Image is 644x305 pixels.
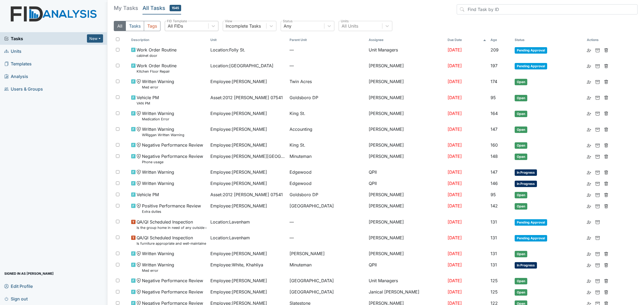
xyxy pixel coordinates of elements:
[208,35,287,44] th: Toggle SortBy
[515,47,547,54] span: Pending Approval
[367,248,446,259] td: [PERSON_NAME]
[491,111,498,116] span: 164
[595,203,600,209] a: Archive
[142,153,203,165] span: Negative Performance Review Phone usage
[142,117,174,122] small: Medication Error
[595,126,600,132] a: Archive
[4,59,32,68] span: Templates
[367,232,446,248] td: [PERSON_NAME]
[515,235,547,241] span: Pending Approval
[448,192,462,197] span: [DATE]
[367,287,446,298] td: Janical [PERSON_NAME]
[137,94,159,106] span: Vehicle PM VAN PM
[515,63,547,69] span: Pending Approval
[142,142,203,148] span: Negative Performance Review
[4,85,43,93] span: Users & Groups
[515,142,527,149] span: Open
[210,219,250,225] span: Location : Lavenham
[595,277,600,284] a: Archive
[290,153,312,159] span: Minuteman
[137,241,206,246] small: Is furniture appropriate and well-maintained (broken, missing pieces, sufficient number for seati...
[604,203,608,209] a: Delete
[290,110,305,117] span: King St.
[210,289,267,295] span: Employee : [PERSON_NAME]
[290,142,305,148] span: King St.
[4,282,33,290] span: Edit Profile
[114,21,160,31] div: Type filter
[448,111,462,116] span: [DATE]
[513,35,585,44] th: Toggle SortBy
[515,169,537,176] span: In Progress
[604,250,608,257] a: Delete
[448,142,462,148] span: [DATE]
[4,72,28,80] span: Analysis
[595,250,600,257] a: Archive
[114,21,126,31] button: All
[168,23,183,29] div: All FIDs
[126,21,144,31] button: Tasks
[137,62,177,74] span: Work Order Routine Kitchen Floor Repair
[142,110,174,122] span: Written Warning Medication Error
[491,95,496,100] span: 95
[448,63,462,68] span: [DATE]
[210,191,283,198] span: Asset : 2012 [PERSON_NAME] 07541
[210,153,285,159] span: Employee : [PERSON_NAME][GEOGRAPHIC_DATA]
[604,289,608,295] a: Delete
[595,47,600,53] a: Archive
[210,47,245,53] span: Location : Folly St.
[142,132,184,137] small: WRiggan Written Warning
[137,47,177,58] span: Work Order Routine cabinet door
[604,47,608,53] a: Delete
[114,4,138,12] h5: My Tasks
[367,259,446,275] td: QPII
[129,35,208,44] th: Toggle SortBy
[4,35,87,42] a: Tasks
[290,169,312,175] span: Edgewood
[491,63,497,68] span: 197
[604,142,608,148] a: Delete
[604,277,608,284] a: Delete
[448,79,462,84] span: [DATE]
[491,181,498,186] span: 146
[457,4,638,14] input: Find Task by ID
[4,47,21,55] span: Units
[290,78,312,85] span: Twin Acres
[290,62,364,69] span: —
[137,235,206,246] span: QA/QI Scheduled Inspection Is furniture appropriate and well-maintained (broken, missing pieces, ...
[595,169,600,175] a: Archive
[491,278,498,283] span: 125
[290,235,364,241] span: —
[515,192,527,198] span: Open
[604,153,608,159] a: Delete
[491,289,498,295] span: 125
[367,167,446,178] td: QPII
[142,159,203,165] small: Phone usage
[515,111,527,117] span: Open
[290,289,334,295] span: [GEOGRAPHIC_DATA]
[367,76,446,92] td: [PERSON_NAME]
[367,178,446,189] td: QPII
[367,140,446,151] td: [PERSON_NAME]
[448,219,462,225] span: [DATE]
[290,47,364,53] span: —
[210,203,267,209] span: Employee : [PERSON_NAME]
[142,203,201,214] span: Positive Performance Review Extra duties
[604,78,608,85] a: Delete
[448,154,462,159] span: [DATE]
[595,110,600,117] a: Archive
[491,262,497,267] span: 131
[142,169,174,175] span: Written Warning
[595,62,600,69] a: Archive
[87,34,103,43] button: New
[210,62,273,69] span: Location : [GEOGRAPHIC_DATA]
[515,95,527,101] span: Open
[142,4,181,12] h5: All Tasks
[137,101,159,106] small: VAN PM
[290,94,318,101] span: Goldsboro DP
[448,203,462,209] span: [DATE]
[367,200,446,216] td: [PERSON_NAME]
[491,192,496,197] span: 95
[137,69,177,74] small: Kitchen Floor Repair
[367,275,446,287] td: Unit Managers
[595,94,600,101] a: Archive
